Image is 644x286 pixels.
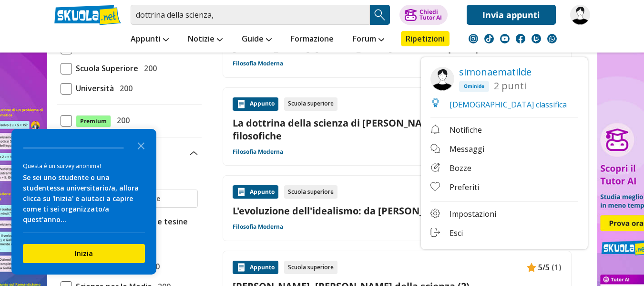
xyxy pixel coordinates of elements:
a: Notifiche [430,125,578,137]
span: 200 [116,82,133,95]
button: ChiediTutor AI [399,5,448,25]
button: Close the survey [132,136,151,155]
span: 200 [113,114,130,127]
div: Scuola superiore [284,97,337,111]
a: Filosofia Moderna [233,148,283,156]
a: Preferiti [430,182,578,194]
img: Appunti contenuto [236,263,246,272]
img: facebook [516,34,525,43]
span: (1) [552,261,562,274]
a: Filosofia Moderna [233,223,283,231]
span: Premium [76,115,111,127]
a: Filosofia Moderna [233,60,283,67]
img: tiktok [484,34,494,43]
img: twitch [532,34,541,43]
a: La dottrina della scienza di [PERSON_NAME]: principi e implicazioni filosofiche [233,117,562,142]
div: Scuola superiore [284,261,337,274]
button: Inizia [23,244,145,263]
img: Cerca appunti, riassunti o versioni [373,8,387,22]
img: Apri e chiudi sezione [190,151,198,155]
img: instagram [469,34,478,43]
img: Appunti contenuto [527,263,536,272]
a: simonaematilde [459,65,532,78]
a: Invia appunti [467,5,556,25]
button: Search Button [370,5,390,25]
div: Questa è un survey anonima! [23,161,145,170]
a: Ripetizioni [401,31,450,46]
img: simonaematilde [430,67,454,91]
div: Chiedi Tutor AI [419,9,442,21]
span: Messaggi [450,144,484,156]
a: Formazione [288,31,336,48]
img: WhatsApp [547,34,557,43]
div: Appunto [233,185,278,199]
div: Appunto [233,261,278,274]
span: Ominide [459,81,489,92]
span: Università [72,82,114,95]
span: Notifiche [450,125,482,137]
a: Messaggi [430,144,578,156]
a: Bozze [430,163,578,175]
a: [DEMOGRAPHIC_DATA] classifica [430,99,567,110]
img: Appunti contenuto [236,187,246,197]
a: L'evoluzione dell'idealismo: da [PERSON_NAME] a Fichte e oltre [233,204,562,217]
div: Survey [11,129,156,275]
span: 200 [140,62,157,74]
img: Appunti contenuto [236,99,246,109]
div: Scuola superiore [284,185,337,199]
img: youtube [500,34,510,43]
a: Forum [350,31,387,48]
span: 5/5 [538,261,550,274]
a: Impostazioni [430,209,578,221]
img: simonaematilde [570,5,590,25]
span: Scuola Superiore [72,62,138,74]
input: Cerca appunti, riassunti o versioni [131,5,370,25]
a: Appunti [128,31,171,48]
div: Se sei uno studente o una studentessa universitario/a, allora clicca su 'Inizia' e aiutaci a capi... [23,172,145,225]
a: Notizie [185,31,225,48]
a: Esci [430,228,578,240]
a: Guide [239,31,274,48]
span: 2 punti [494,81,526,93]
div: Appunto [233,97,278,111]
